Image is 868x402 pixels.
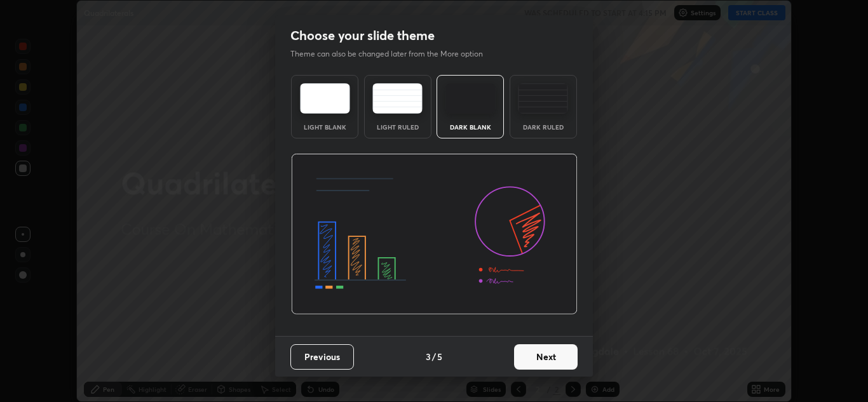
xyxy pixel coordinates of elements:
img: darkTheme.f0cc69e5.svg [445,83,496,114]
img: darkThemeBanner.d06ce4a2.svg [291,154,578,315]
h2: Choose your slide theme [290,27,435,44]
p: Theme can also be changed later from the More option [290,48,496,60]
div: Dark Ruled [518,124,569,130]
img: lightRuledTheme.5fabf969.svg [372,83,423,114]
img: darkRuledTheme.de295e13.svg [518,83,568,114]
button: Next [514,344,578,370]
div: Dark Blank [445,124,496,130]
h4: / [432,350,436,363]
button: Previous [290,344,354,370]
div: Light Blank [299,124,350,130]
h4: 3 [426,350,431,363]
h4: 5 [437,350,442,363]
div: Light Ruled [372,124,423,130]
img: lightTheme.e5ed3b09.svg [300,83,350,114]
